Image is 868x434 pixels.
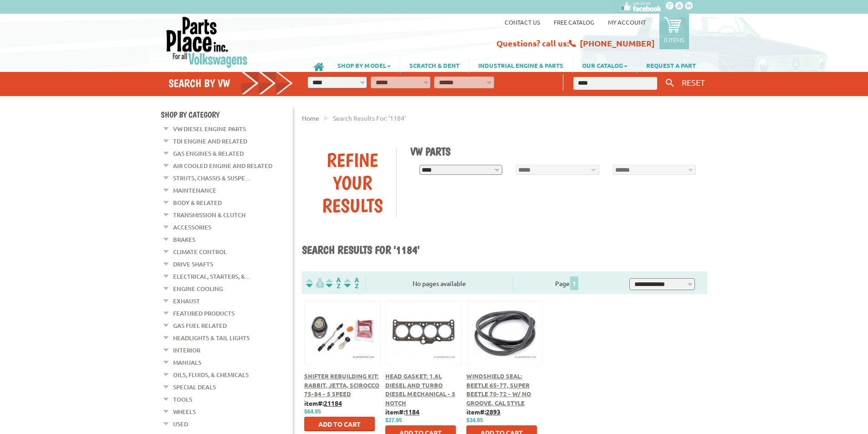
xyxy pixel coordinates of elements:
[173,184,216,196] a: Maintenance
[342,278,361,288] img: Sort by Sales Rank
[663,76,677,91] button: Keyword Search
[173,135,247,147] a: TDI Engine and Related
[173,320,227,332] a: Gas Fuel Related
[573,57,637,73] a: OUR CATALOG
[318,420,361,428] span: Add to Cart
[173,271,249,282] a: Electrical, Starters, &...
[469,57,572,73] a: INDUSTRIAL ENGINE & PARTS
[173,148,244,159] a: Gas Engines & Related
[664,36,684,44] p: 0 items
[486,408,500,416] u: 2893
[173,172,249,184] a: Struts, Chassis & Suspe...
[173,258,213,270] a: Drive Shafts
[405,408,419,416] u: 1184
[324,399,342,407] u: 21184
[173,307,235,319] a: Featured Products
[637,57,705,73] a: REQUEST A PART
[173,357,201,368] a: Manuals
[304,372,379,398] a: Shifter Rebuilding Kit: Rabbit, Jetta, Scirocco 75-84 - 5 Speed
[173,234,195,245] a: Brakes
[306,278,324,288] img: filterpricelow.svg
[173,160,272,172] a: Air Cooled Engine and Related
[302,243,707,258] h1: Search results for '1184'
[173,406,196,418] a: Wheels
[328,57,400,73] a: SHOP BY MODEL
[682,77,705,87] span: RESET
[570,276,578,290] span: 1
[173,381,216,393] a: Special Deals
[505,18,540,26] a: Contact us
[659,14,689,49] a: 0 items
[173,123,246,135] a: VW Diesel Engine Parts
[168,77,293,90] h4: Search by VW
[333,114,406,122] span: Search results for: '1184'
[173,332,250,344] a: Headlights & Tail Lights
[410,145,701,158] h1: VW Parts
[385,408,419,416] b: item#:
[678,76,709,89] button: RESET
[466,372,531,407] a: Windshield Seal: Beetle 65-77, Super Beetle 70-72 - w/ No Groove, Cal Style
[173,369,249,381] a: Oils, Fluids, & Chemicals
[466,417,483,424] span: $34.95
[324,278,342,288] img: Sort by Headline
[161,110,293,119] h4: Shop By Category
[173,209,245,221] a: Transmission & Clutch
[173,221,211,233] a: Accessories
[173,393,192,405] a: Tools
[165,16,249,68] img: Parts Place Inc!
[608,18,646,26] a: My Account
[173,283,223,295] a: Engine Cooling
[173,344,200,356] a: Interior
[400,57,469,73] a: SCRATCH & DENT
[309,148,396,217] div: Refine Your Results
[302,114,319,122] a: Home
[554,18,594,26] a: Free Catalog
[173,418,188,430] a: Used
[513,276,621,290] div: Page
[366,279,513,288] div: No pages available
[304,399,342,407] b: item#:
[173,295,200,307] a: Exhaust
[385,417,402,424] span: $27.95
[304,408,321,415] span: $64.95
[173,197,222,209] a: Body & Related
[304,417,375,431] button: Add to Cart
[385,372,455,407] a: Head Gasket: 1.6L Diesel and Turbo Diesel Mechanical - 3 Notch
[173,246,227,258] a: Climate Control
[466,408,500,416] b: item#:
